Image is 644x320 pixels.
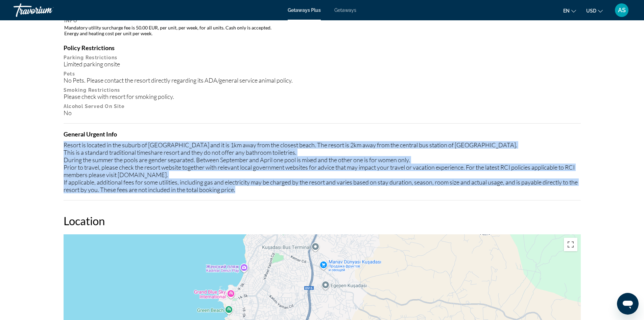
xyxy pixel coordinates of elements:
[563,8,570,14] span: en
[586,8,596,14] span: USD
[563,6,576,16] button: Change language
[14,1,81,19] a: Travorium
[64,109,581,116] div: No
[618,7,626,14] span: AS
[64,71,581,77] p: Pets
[288,7,321,13] a: Getaways Plus
[64,18,580,24] th: Info
[564,238,577,251] button: Включить полноэкранный режим
[64,93,581,100] div: Please check with resort for smoking policy.
[586,6,603,16] button: Change currency
[64,77,581,84] div: No Pets. Please contact the resort directly regarding its ADA/general service animal policy.
[64,214,581,228] h2: Location
[64,60,581,68] div: Limited parking onsite
[334,7,356,13] a: Getaways
[64,130,581,138] h4: General Urgent Info
[64,44,581,51] h4: Policy Restrictions
[64,104,581,109] p: Alcohol Served On Site
[64,55,581,60] p: Parking Restrictions
[64,141,581,193] div: Resort is located in the suburb of [GEOGRAPHIC_DATA] and it is 1km away from the closest beach. T...
[64,24,580,37] td: Mandatory utility surcharge fee is 50.00 EUR, per unit, per week, for all units. Cash only is acc...
[617,293,639,315] iframe: Кнопка запуска окна обмена сообщениями
[613,3,630,17] button: User Menu
[64,87,581,93] p: Smoking Restrictions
